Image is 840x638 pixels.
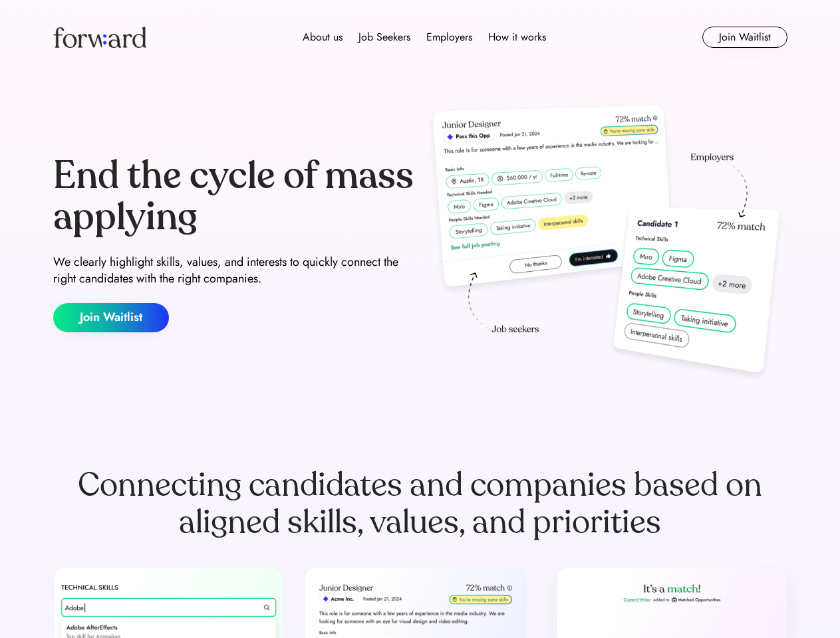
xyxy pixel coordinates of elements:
div: We clearly highlight skills, values, and interests to quickly connect the right candidates with t... [53,254,415,287]
div: Employers [426,29,472,45]
button: Join Waitlist [53,303,169,332]
div: About us [303,29,343,45]
div: Connecting candidates and companies based on aligned skills, values, and priorities [53,467,787,541]
img: hero-image.png [426,101,787,387]
img: Forward logo [53,27,146,48]
div: Job Seekers [358,29,410,45]
button: Join Waitlist [702,27,787,48]
div: How it works [488,29,546,45]
div: End the cycle of mass applying [53,156,415,237]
